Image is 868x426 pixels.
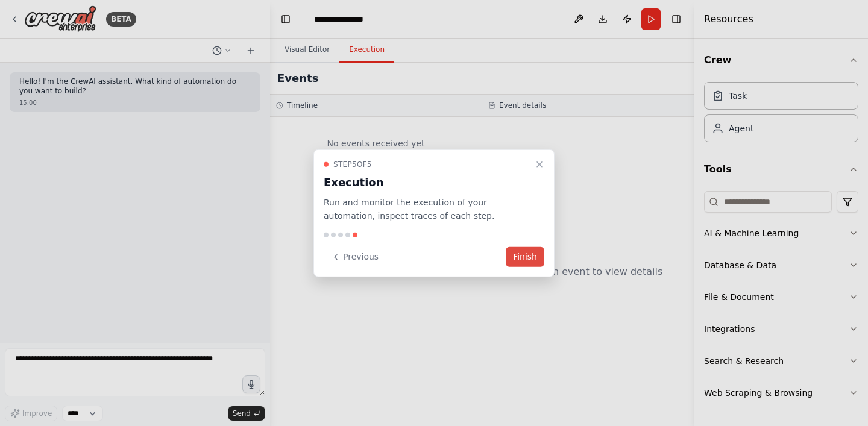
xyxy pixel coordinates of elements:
[324,174,530,190] h3: Execution
[324,195,530,223] p: Run and monitor the execution of your automation, inspect traces of each step.
[324,247,386,267] button: Previous
[333,159,372,169] span: Step 5 of 5
[277,11,294,28] button: Hide left sidebar
[532,157,547,171] button: Close walkthrough
[506,247,544,267] button: Finish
